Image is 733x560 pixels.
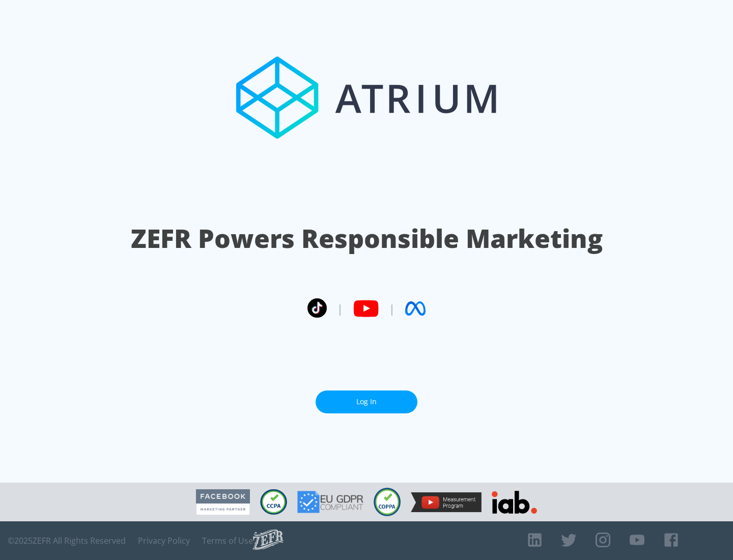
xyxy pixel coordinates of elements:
img: COPPA Compliant [374,488,401,516]
img: Facebook Marketing Partner [196,489,250,515]
span: | [389,301,395,316]
img: YouTube Measurement Program [411,492,482,512]
a: Terms of Use [202,536,253,546]
span: © 2025 ZEFR All Rights Reserved [8,536,126,546]
img: CCPA Compliant [260,489,287,515]
a: Log In [316,390,417,413]
h1: ZEFR Powers Responsible Marketing [131,221,603,256]
a: Privacy Policy [138,536,190,546]
img: IAB [492,491,537,514]
img: GDPR Compliant [297,491,363,513]
span: | [337,301,343,316]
